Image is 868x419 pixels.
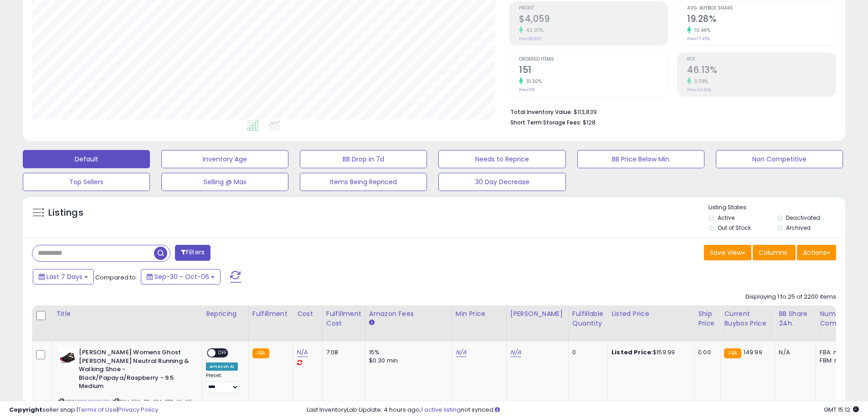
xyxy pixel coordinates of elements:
b: Short Term Storage Fees: [510,119,581,126]
button: Items Being Repriced [300,173,427,191]
small: 10.49% [691,27,710,34]
a: N/A [297,348,308,357]
label: Active [718,214,734,222]
a: N/A [456,348,467,357]
div: 0 [572,348,601,357]
a: 1 active listing [421,405,461,414]
div: Ship Price [698,309,716,328]
small: 31.30% [523,78,542,85]
button: Filters [175,245,211,261]
b: [PERSON_NAME] Womens Ghost [PERSON_NAME] Neutral Running & Walking Shoe - Black/Papaya/Raspberry ... [79,348,190,393]
span: Last 7 Days [46,272,82,281]
b: Listed Price: [611,348,653,357]
div: Amazon Fees [369,309,448,319]
a: Terms of Use [78,405,117,414]
button: Sep-30 - Oct-06 [141,269,221,285]
div: Last InventoryLab Update: 4 hours ago, not synced. [307,406,859,414]
div: Min Price [456,309,503,319]
div: Fulfillment Cost [326,309,361,328]
div: $0.30 min [369,357,445,365]
button: Columns [753,245,796,260]
a: N/A [510,348,521,357]
button: BB Drop in 7d [300,150,427,168]
div: 0.00 [698,348,713,357]
span: Profit [519,6,668,11]
small: Prev: 44.62% [687,87,711,93]
div: Fulfillment [252,309,289,319]
button: Default [23,150,150,168]
button: Non Competitive [716,150,843,168]
span: ROI [687,57,836,62]
h2: 46.13% [687,65,836,77]
span: Sep-30 - Oct-06 [154,272,209,281]
button: Actions [797,245,836,260]
strong: Copyright [9,405,42,414]
h2: 19.28% [687,14,836,26]
div: FBA: n/a [820,348,850,357]
small: FBA [252,348,269,358]
button: 30 Day Decrease [438,173,565,191]
div: Displaying 1 to 25 of 2200 items [745,293,836,301]
div: Fulfillable Quantity [572,309,604,328]
span: $128 [583,118,596,127]
button: Last 7 Days [33,269,94,285]
span: 149.99 [744,348,762,357]
p: Listing States: [709,203,845,212]
button: Top Sellers [23,173,150,191]
button: Selling @ Max [161,173,288,191]
small: 3.38% [691,78,709,85]
div: FBM: n/a [820,357,850,365]
div: Repricing [206,309,245,319]
small: Amazon Fees. [369,319,375,327]
h5: Listings [48,207,83,219]
div: Num of Comp. [820,309,853,328]
div: BB Share 24h. [779,309,812,328]
div: Amazon AI [206,362,238,371]
div: Title [56,309,198,319]
label: Out of Stock [718,224,751,232]
small: Prev: 17.45% [687,36,710,41]
button: Needs to Reprice [438,150,565,168]
button: BB Price Below Min [577,150,704,168]
div: 15% [369,348,445,357]
h2: 151 [519,65,668,77]
div: $159.99 [611,348,687,357]
div: [PERSON_NAME] [510,309,565,319]
button: Inventory Age [161,150,288,168]
div: Preset: [206,372,241,393]
div: Current Buybox Price [724,309,771,328]
label: Archived [786,224,811,232]
span: Compared to: [95,273,137,282]
div: N/A [779,348,809,357]
small: 42.07% [523,27,543,34]
label: Deactivated [786,214,820,222]
span: Columns [759,248,787,257]
div: 7.08 [326,348,358,357]
b: Total Inventory Value: [510,108,572,116]
div: Cost [297,309,318,319]
span: OFF [216,349,230,357]
h2: $4,059 [519,14,668,26]
div: seller snap | | [9,406,158,414]
small: FBA [724,348,741,358]
small: Prev: 115 [519,87,534,93]
span: Ordered Items [519,57,668,62]
a: Privacy Policy [118,405,158,414]
div: Listed Price [611,309,690,319]
button: Save View [704,245,751,260]
small: Prev: $2,857 [519,36,542,41]
span: Avg. Buybox Share [687,6,836,11]
span: 2025-10-14 15:12 GMT [824,405,859,414]
img: 41u0J803BWL._SL40_.jpg [58,348,77,367]
li: $113,839 [510,106,829,117]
